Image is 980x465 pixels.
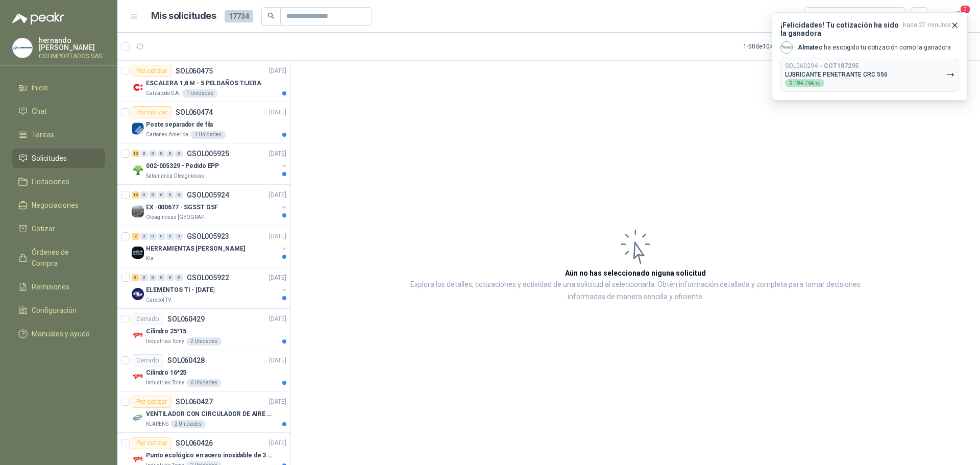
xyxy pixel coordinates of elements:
[140,191,148,199] div: 0
[269,356,286,365] p: [DATE]
[146,244,245,254] p: HERRAMIENTAS [PERSON_NAME]
[225,10,253,22] span: 17734
[132,230,288,263] a: 2 0 0 0 0 0 GSOL005923[DATE] Company LogoHERRAMIENTAS [PERSON_NAME]Kia
[149,233,157,240] div: 0
[146,161,219,171] p: 002-005329 - Pedido EPP
[146,451,273,460] p: Punto ecológico en acero inoxidable de 3 puestos, con capacidad para 53 Litros por cada división.
[785,71,888,78] p: LUBRICANTE PENETRANTE CRC 556
[166,150,174,157] div: 0
[175,233,183,240] div: 0
[146,172,210,180] p: Salamanca Oleaginosas SAS
[132,412,144,424] img: Company Logo
[32,153,67,164] span: Solicitudes
[132,354,163,366] div: Cerrado
[140,274,148,281] div: 0
[267,12,275,19] span: search
[158,150,165,157] div: 0
[780,58,959,92] button: SOL060294→COT187295LUBRICANTE PENETRANTE CRC 556$184.764,16
[146,420,168,428] p: KLARENS
[12,277,105,297] a: Remisiones
[146,327,186,336] p: Cilindro 25*15
[785,62,859,70] p: SOL060294 →
[12,324,105,344] a: Manuales y ayuda
[32,305,77,316] span: Configuración
[269,149,286,159] p: [DATE]
[176,67,213,75] p: SOL060475
[949,7,968,26] button: 3
[780,21,899,37] h3: ¡Felicidades! Tu cotización ha sido la ganadora
[269,438,286,448] p: [DATE]
[132,191,139,199] div: 13
[785,79,824,87] div: $
[132,65,171,77] div: Por cotizar
[12,172,105,191] a: Licitaciones
[32,129,54,140] span: Tareas
[146,337,184,346] p: Industrias Tomy
[12,78,105,97] a: Inicio
[158,233,165,240] div: 0
[903,21,951,37] span: hace 27 minutos
[146,255,154,263] p: Kia
[146,285,214,295] p: ELEMENTOS TI - [DATE]
[166,274,174,281] div: 0
[781,42,792,53] img: Company Logo
[176,109,213,116] p: SOL060474
[146,120,213,130] p: Poste separador de fila
[824,62,859,69] b: COT187295
[12,12,64,25] img: Logo peakr
[140,150,148,157] div: 0
[140,233,148,240] div: 0
[12,219,105,238] a: Cotizar
[186,337,222,346] div: 2 Unidades
[186,379,222,387] div: 6 Unidades
[166,191,174,199] div: 0
[146,409,273,419] p: VENTILADOR CON CIRCULADOR DE AIRE MULTIPROPOSITO XPOWER DE 14"
[794,81,820,86] span: 184.764
[32,200,79,211] span: Negociaciones
[393,279,878,303] p: Explora los detalles, cotizaciones y actividad de una solicitud al seleccionarla. Obtén informaci...
[117,61,290,102] a: Por cotizarSOL060475[DATE] Company LogoESCALERA 1,8 M - 5 PELDAÑOS TIJERACalzatodo S.A.1 Unidades
[182,89,217,97] div: 1 Unidades
[167,315,205,323] p: SOL060429
[269,190,286,200] p: [DATE]
[146,89,180,97] p: Calzatodo S.A.
[187,274,229,281] p: GSOL005922
[132,272,288,304] a: 6 0 0 0 0 0 GSOL005922[DATE] Company LogoELEMENTOS TI - [DATE]Caracol TV
[565,267,706,279] h3: Aún no has seleccionado niguna solicitud
[132,371,144,383] img: Company Logo
[39,53,105,59] p: COLIMPORTADOS SAS
[132,81,144,93] img: Company Logo
[146,296,171,304] p: Caracol TV
[32,247,95,269] span: Órdenes de Compra
[772,12,968,101] button: ¡Felicidades! Tu cotización ha sido la ganadorahace 27 minutos Company LogoAlmatec ha escogido tu...
[132,148,288,180] a: 12 0 0 0 0 0 GSOL005925[DATE] Company Logo002-005329 - Pedido EPPSalamanca Oleaginosas SAS
[269,397,286,407] p: [DATE]
[146,79,261,88] p: ESCALERA 1,8 M - 5 PELDAÑOS TIJERA
[132,288,144,300] img: Company Logo
[187,150,229,157] p: GSOL005925
[132,396,171,408] div: Por cotizar
[13,38,32,58] img: Company Logo
[32,328,90,339] span: Manuales y ayuda
[811,11,832,22] div: Todas
[132,233,139,240] div: 2
[132,164,144,176] img: Company Logo
[149,150,157,157] div: 0
[743,38,813,55] div: 1 - 50 de 10475
[132,274,139,281] div: 6
[132,313,163,325] div: Cerrado
[32,106,47,117] span: Chat
[175,274,183,281] div: 0
[167,357,205,364] p: SOL060428
[175,191,183,199] div: 0
[170,420,206,428] div: 2 Unidades
[12,301,105,320] a: Configuración
[32,176,69,187] span: Licitaciones
[32,281,69,292] span: Remisiones
[32,82,48,93] span: Inicio
[132,329,144,341] img: Company Logo
[166,233,174,240] div: 0
[12,125,105,144] a: Tareas
[146,131,188,139] p: Cartones America
[151,9,216,23] h1: Mis solicitudes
